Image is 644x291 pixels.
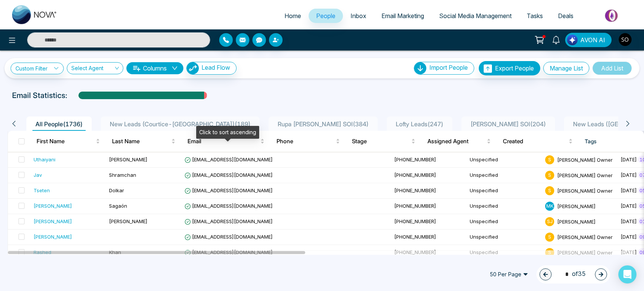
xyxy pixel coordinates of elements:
span: [PHONE_NUMBER] [394,172,436,178]
span: Lofty Leads ( 247 ) [393,120,446,128]
span: [EMAIL_ADDRESS][DOMAIN_NAME] [184,249,273,255]
span: First Name [37,137,94,146]
span: S J [545,217,554,226]
span: Dolkar [109,187,124,193]
span: [PHONE_NUMBER] [394,203,436,209]
span: [PHONE_NUMBER] [394,249,436,255]
span: Deals [558,12,573,20]
div: [PERSON_NAME] [34,233,72,240]
span: Tasks [527,12,543,20]
div: Rashed [34,248,51,256]
span: [PERSON_NAME] Owner [557,234,613,240]
button: Manage List [543,62,589,75]
span: Email [188,137,259,146]
span: Last Name [112,137,170,146]
span: of 35 [561,269,586,279]
span: down [172,65,178,71]
span: Khan [109,249,121,255]
button: Columnsdown [126,62,183,74]
span: [PERSON_NAME] Owner [557,156,613,162]
th: Created [497,131,579,152]
td: Unspecified [467,199,542,214]
span: Rupa [PERSON_NAME] SOI ( 384 ) [275,120,372,128]
span: Export People [495,64,534,72]
span: [EMAIL_ADDRESS][DOMAIN_NAME] [184,234,273,240]
div: [PERSON_NAME] [34,202,72,210]
td: Unspecified [467,183,542,199]
span: [DATE] [621,172,637,178]
p: Email Statistics: [12,90,67,101]
span: [PERSON_NAME] [109,218,148,224]
img: Market-place.gif [585,7,639,24]
img: User Avatar [619,33,632,46]
span: Inbox [350,12,366,20]
span: [PERSON_NAME] [557,218,596,224]
button: Lead Flow [186,62,237,75]
span: [PERSON_NAME] Owner [557,187,613,193]
td: Unspecified [467,214,542,230]
span: Home [284,12,301,20]
div: Tseten [34,187,50,194]
a: Inbox [343,9,374,23]
th: Email [181,131,271,152]
span: Phone [277,137,334,146]
span: Created [503,137,567,146]
span: [EMAIL_ADDRESS][DOMAIN_NAME] [184,218,273,224]
span: Email Marketing [381,12,424,20]
span: All People ( 1736 ) [32,120,86,128]
span: Assigned Agent [427,137,485,146]
th: Phone [271,131,346,152]
button: AVON AI [565,33,612,47]
span: [PHONE_NUMBER] [394,218,436,224]
span: People [316,12,335,20]
span: [EMAIL_ADDRESS][DOMAIN_NAME] [184,187,273,193]
span: [PERSON_NAME] Owner [557,172,613,178]
span: Stage [352,137,410,146]
span: [PERSON_NAME] [109,156,148,162]
span: AVON AI [580,35,605,44]
span: S [545,233,554,242]
td: Unspecified [467,168,542,183]
div: Uthaiyani [34,156,55,163]
img: Lead Flow [187,62,199,74]
span: Shramchan [109,172,136,178]
span: S [545,171,554,180]
a: Email Marketing [374,9,432,23]
span: Sagaón [109,203,127,209]
span: Import People [429,64,468,71]
div: [PERSON_NAME] [34,217,72,225]
a: Deals [550,9,581,23]
span: [PERSON_NAME] [557,203,596,209]
span: [DATE] [621,187,637,193]
span: [PERSON_NAME] SOI ( 204 ) [467,120,549,128]
span: 50 Per Page [484,268,533,280]
span: [EMAIL_ADDRESS][DOMAIN_NAME] [184,156,273,162]
img: Lead Flow [567,35,578,45]
div: Open Intercom Messenger [618,265,636,283]
span: [DATE] [621,203,637,209]
th: Assigned Agent [421,131,497,152]
td: Unspecified [467,245,542,260]
span: Social Media Management [439,12,512,20]
img: Nova CRM Logo [12,5,57,24]
th: First Name [31,131,106,152]
span: [DATE] [621,234,637,240]
span: [EMAIL_ADDRESS][DOMAIN_NAME] [184,172,273,178]
span: S [545,155,554,164]
th: Stage [346,131,421,152]
span: [EMAIL_ADDRESS][DOMAIN_NAME] [184,203,273,209]
span: S [545,186,554,195]
a: Custom Filter [11,63,64,74]
a: Social Media Management [432,9,519,23]
a: Lead FlowLead Flow [183,62,237,75]
td: Unspecified [467,152,542,168]
span: [PERSON_NAME] Owner [557,249,613,255]
button: Export People [479,61,540,75]
td: Unspecified [467,230,542,245]
span: S [545,248,554,257]
span: M K [545,202,554,211]
a: People [309,9,343,23]
span: [DATE] [621,156,637,162]
span: [PHONE_NUMBER] [394,234,436,240]
a: Home [277,9,309,23]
